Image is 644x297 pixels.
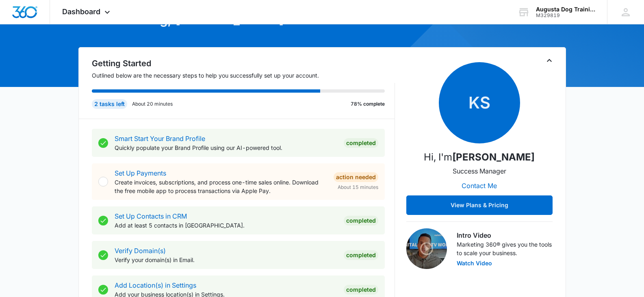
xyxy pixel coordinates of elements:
[406,195,553,215] button: View Plans & Pricing
[115,169,166,177] a: Set Up Payments
[452,151,535,163] strong: [PERSON_NAME]
[536,6,595,13] div: account name
[453,176,505,195] button: Contact Me
[439,62,520,143] span: KS
[424,150,535,165] p: Hi, I'm
[344,250,378,260] div: Completed
[344,216,378,225] div: Completed
[536,13,595,18] div: account id
[457,240,553,257] p: Marketing 360® gives you the tools to scale your business.
[115,221,337,230] p: Add at least 5 contacts in [GEOGRAPHIC_DATA].
[92,71,395,80] p: Outlined below are the necessary steps to help you successfully set up your account.
[115,281,196,289] a: Add Location(s) in Settings
[115,247,166,255] a: Verify Domain(s)
[457,260,492,266] button: Watch Video
[92,57,395,69] h2: Getting Started
[351,100,385,108] p: 78% complete
[334,172,378,182] div: Action Needed
[115,143,337,152] p: Quickly populate your Brand Profile using our AI-powered tool.
[92,99,127,109] div: 2 tasks left
[344,285,378,295] div: Completed
[344,138,378,148] div: Completed
[115,256,337,264] p: Verify your domain(s) in Email.
[544,56,554,65] button: Toggle Collapse
[62,7,100,16] span: Dashboard
[115,134,205,143] a: Smart Start Your Brand Profile
[338,184,378,191] span: About 15 minutes
[453,166,506,176] p: Success Manager
[115,178,327,195] p: Create invoices, subscriptions, and process one-time sales online. Download the free mobile app t...
[406,228,447,269] img: Intro Video
[132,100,173,108] p: About 20 minutes
[457,230,553,240] h3: Intro Video
[115,212,187,220] a: Set Up Contacts in CRM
